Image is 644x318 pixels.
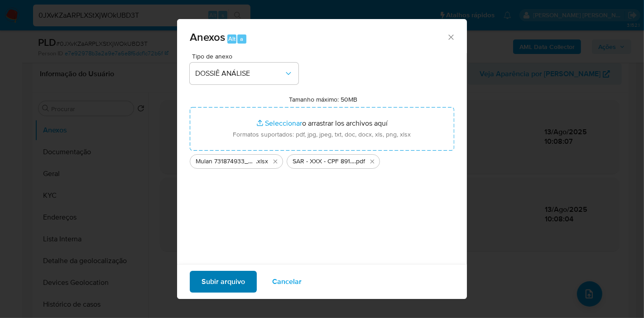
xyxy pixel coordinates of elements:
button: Eliminar SAR - XXX - CPF 89141334434 - ADMILSON BARROS E SILVA JUNIOR.pdf [367,156,378,167]
span: Mulan 731874933_2025_08_13_09_24_18 [196,157,256,166]
span: Tipo de anexo [192,53,301,59]
span: Anexos [190,29,225,45]
button: Cerrar [447,33,455,41]
button: Cancelar [260,271,313,293]
span: .pdf [355,157,365,166]
span: .xlsx [256,157,268,166]
span: Alt [228,34,235,43]
button: Eliminar Mulan 731874933_2025_08_13_09_24_18.xlsx [270,156,281,167]
span: SAR - XXX - CPF 89141334434 - [PERSON_NAME] E [PERSON_NAME] [293,157,355,166]
ul: Archivos seleccionados [190,151,454,169]
button: DOSSIÊ ANÁLISE [190,63,298,84]
label: Tamanho máximo: 50MB [289,95,358,103]
span: a [240,34,243,43]
span: DOSSIÊ ANÁLISE [195,69,284,78]
span: Subir arquivo [202,272,245,292]
span: Cancelar [272,272,302,292]
button: Subir arquivo [190,271,257,293]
